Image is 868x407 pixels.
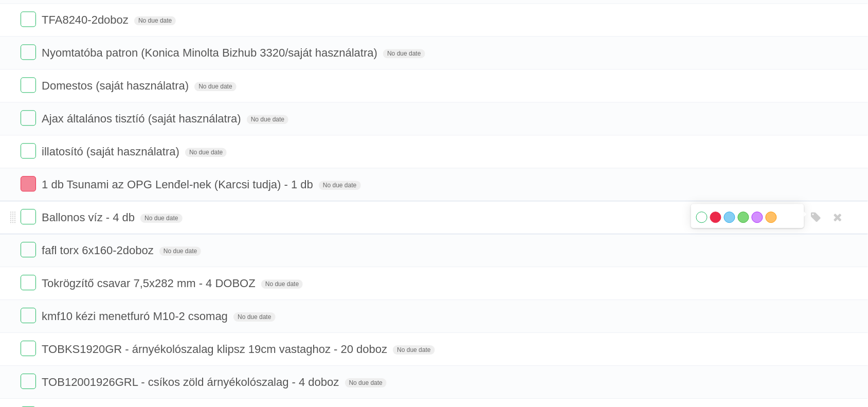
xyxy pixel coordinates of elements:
[21,341,36,356] label: Done
[42,79,191,92] span: Domestos (saját használatra)
[319,181,360,190] span: No due date
[42,376,341,388] span: TOB12001926GRL - csíkos zöld árnyékolószalag - 4 doboz
[345,378,387,387] span: No due date
[21,242,36,257] label: Done
[42,145,182,158] span: illatosító (saját használatra)
[140,214,182,223] span: No due date
[21,275,36,290] label: Done
[21,209,36,224] label: Done
[42,310,230,323] span: kmf10 kézi menetfuró M10-2 csomag
[724,211,735,223] label: Blue
[247,115,288,124] span: No due date
[185,148,227,157] span: No due date
[42,13,131,26] span: TFA8240-2doboz
[383,49,425,58] span: No due date
[21,44,36,60] label: Done
[766,211,777,223] label: Orange
[42,343,390,356] span: TOBKS1920GR - árnyékolószalag klipsz 19cm vastaghoz - 20 doboz
[738,211,749,223] label: Green
[21,143,36,158] label: Done
[159,246,201,256] span: No due date
[21,176,36,191] label: Done
[752,211,763,223] label: Purple
[21,77,36,93] label: Done
[233,312,275,322] span: No due date
[261,279,303,289] span: No due date
[194,82,236,91] span: No due date
[710,211,721,223] label: Red
[696,211,708,223] label: White
[42,112,244,125] span: Ajax általános tisztíó (saját használatra)
[393,345,435,355] span: No due date
[21,11,36,27] label: Done
[21,308,36,323] label: Done
[21,110,36,126] label: Done
[42,46,380,59] span: Nyomtatóba patron (Konica Minolta Bizhub 3320/saját használatra)
[42,211,137,224] span: Ballonos víz - 4 db
[42,277,258,290] span: Tokrögzítő csavar 7,5x282 mm - 4 DOBOZ
[21,374,36,389] label: Done
[42,178,316,191] span: 1 db Tsunami az OPG Lenđel-nek (Karcsi tudja) - 1 db
[134,16,176,25] span: No due date
[42,244,156,257] span: fafl torx 6x160-2doboz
